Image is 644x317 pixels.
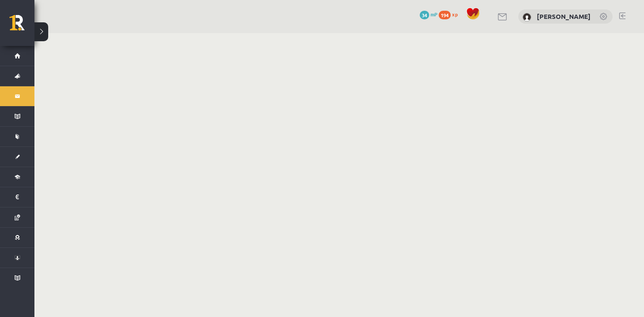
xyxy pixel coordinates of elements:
a: 34 mP [420,11,437,18]
span: mP [430,11,437,18]
span: 34 [420,11,429,19]
span: 194 [439,11,451,19]
img: Darja Vasiļevska [523,13,531,21]
a: [PERSON_NAME] [537,12,591,21]
a: 194 xp [439,11,462,18]
span: xp [452,11,458,18]
a: Rīgas 1. Tālmācības vidusskola [9,15,34,37]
